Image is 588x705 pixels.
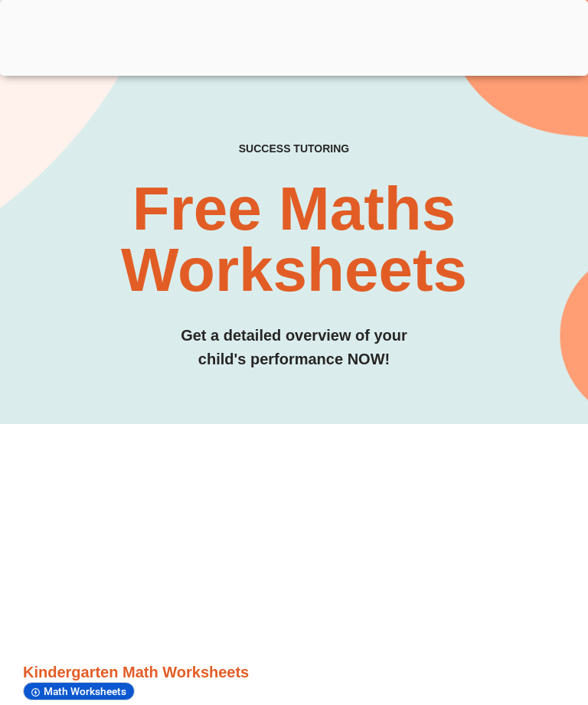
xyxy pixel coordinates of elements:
[23,662,565,682] h3: Kindergarten Math Worksheets
[23,682,135,701] div: Math Worksheets
[23,447,565,661] iframe: Advertisement
[44,685,131,697] span: Math Worksheets
[29,142,558,155] h4: SUCCESS TUTORING​
[29,324,558,371] h3: Get a detailed overview of your child's performance NOW!
[29,178,558,301] h2: Free Maths Worksheets​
